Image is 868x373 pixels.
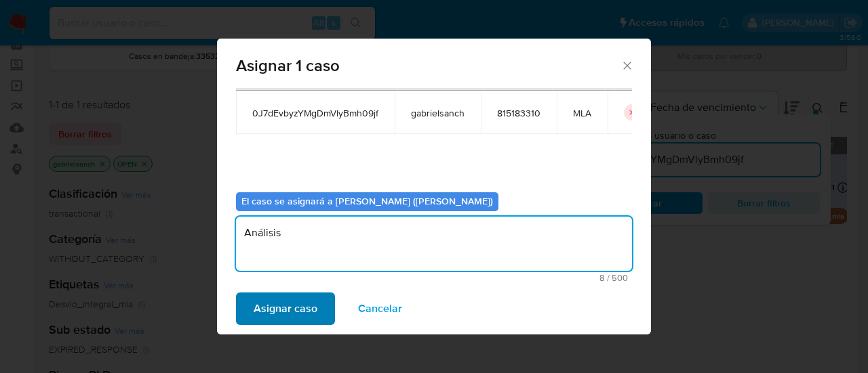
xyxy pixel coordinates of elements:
[240,273,628,282] span: Máximo 500 caracteres
[340,292,420,325] button: Cancelar
[358,294,402,324] span: Cancelar
[620,59,633,71] button: Cerrar ventana
[241,194,493,208] b: El caso se asignará a [PERSON_NAME] ([PERSON_NAME])
[236,292,335,325] button: Asignar caso
[236,58,620,74] span: Asignar 1 caso
[254,294,317,324] span: Asignar caso
[497,107,540,119] span: 815183310
[217,39,651,334] div: assign-modal
[236,217,632,271] textarea: Análisis
[252,107,378,119] span: 0J7dEvbyzYMgDmVlyBmh09jf
[624,104,640,120] button: icon-button
[573,107,591,119] span: MLA
[411,107,465,119] span: gabrielsanch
